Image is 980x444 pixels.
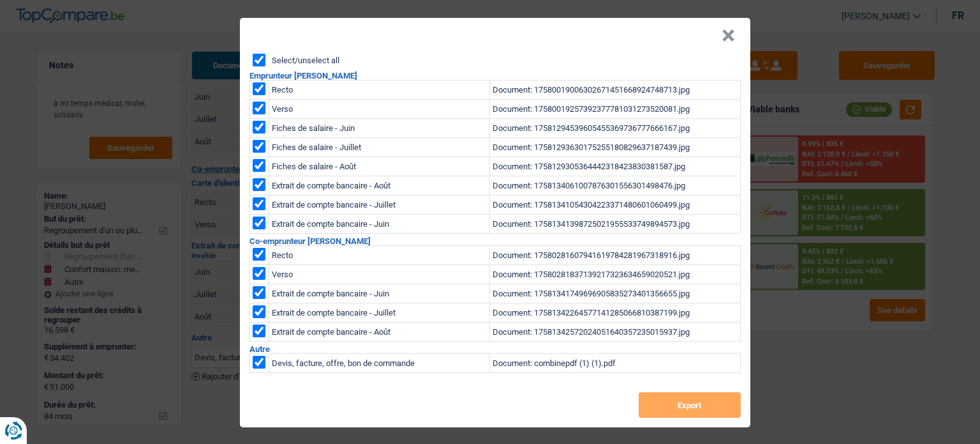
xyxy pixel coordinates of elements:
[489,100,740,119] td: Document: 17580019257392377781031273520081.jpg
[269,284,489,303] td: Extrait de compte bancaire - Juin
[489,354,740,373] td: Document: combinepdf (1) (1).pdf
[489,284,740,303] td: Document: 17581341749696905835273401356655.jpg
[249,345,741,353] h2: Autre
[269,323,489,342] td: Extrait de compte bancaire - Août
[489,265,740,284] td: Document: 17580281837139217323634659020521.jpg
[269,157,489,176] td: Fiches de salaire - Août
[489,176,740,195] td: Document: 1758134061007876301556301498476.jpg
[269,100,489,119] td: Verso
[269,354,489,373] td: Devis, facture, offre, bon de commande
[489,246,740,265] td: Document: 17580281607941619784281967318916.jpg
[639,392,741,418] button: Export
[489,323,740,342] td: Document: 17581342572024051640357235015937.jpg
[269,246,489,265] td: Recto
[249,72,741,80] h2: Emprunteur [PERSON_NAME]
[269,80,489,100] td: Recto
[269,303,489,323] td: Extrait de compte bancaire - Juillet
[269,119,489,138] td: Fiches de salaire - Juin
[489,138,740,157] td: Document: 17581293630175255180829637187439.jpg
[489,119,740,138] td: Document: 17581294539605455369736777666167.jpg
[269,215,489,234] td: Extrait de compte bancaire - Juin
[272,56,339,65] label: Select/unselect all
[489,303,740,323] td: Document: 17581342264577141285066810387199.jpg
[489,215,740,234] td: Document: 17581341398725021955533749894573.jpg
[249,237,741,245] h2: Co-emprunteur [PERSON_NAME]
[489,195,740,215] td: Document: 17581341054304223371480601060499.jpg
[489,157,740,176] td: Document: 1758129305364442318423830381587.jpg
[489,80,740,100] td: Document: 17580019006302671451668924748713.jpg
[722,29,735,42] button: Close
[269,138,489,157] td: Fiches de salaire - Juillet
[269,265,489,284] td: Verso
[269,195,489,215] td: Extrait de compte bancaire - Juillet
[269,176,489,195] td: Extrait de compte bancaire - Août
